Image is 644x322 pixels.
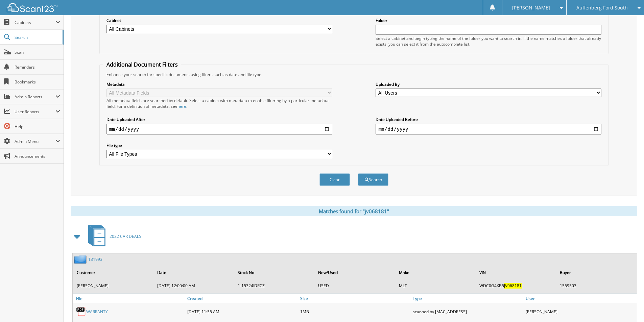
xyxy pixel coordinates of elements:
[299,305,411,318] div: 1MB
[106,18,332,23] label: Cabinet
[411,305,524,318] div: scanned by [MAC_ADDRESS]
[512,6,550,10] span: [PERSON_NAME]
[476,266,556,279] th: VIN
[88,256,102,262] a: 131993
[411,294,524,303] a: Type
[74,255,88,264] img: folder2.png
[15,124,60,129] span: Help
[103,72,605,77] div: Enhance your search for specific documents using filters such as date and file type.
[7,3,57,12] img: scan123-logo-white.svg
[524,305,637,318] div: [PERSON_NAME]
[86,309,108,315] a: WARRANTY
[106,98,332,109] div: All metadata fields are searched by default. Select a cabinet with metadata to enable filtering b...
[376,117,601,122] label: Date Uploaded Before
[504,283,522,289] span: JV068181
[15,94,55,100] span: Admin Reports
[15,79,60,85] span: Bookmarks
[73,294,186,303] a: File
[315,266,395,279] th: New/Used
[76,306,86,317] img: PDF.png
[71,206,637,216] div: Matches found for "jv068181"
[376,81,601,87] label: Uploaded By
[524,294,637,303] a: User
[376,35,601,47] div: Select a cabinet and begin typing the name of the folder you want to search in. If the name match...
[154,266,234,279] th: Date
[15,109,55,115] span: User Reports
[15,20,55,25] span: Cabinets
[103,61,181,68] legend: Additional Document Filters
[376,124,601,134] input: end
[396,280,475,291] td: MLT
[186,305,299,318] div: [DATE] 11:55 AM
[15,64,60,70] span: Reminders
[106,117,332,122] label: Date Uploaded After
[376,18,601,23] label: Folder
[556,280,636,291] td: 1559503
[556,266,636,279] th: Buyer
[15,153,60,159] span: Announcements
[15,139,55,144] span: Admin Menu
[234,266,314,279] th: Stock No
[610,290,644,322] iframe: Chat Widget
[106,124,332,134] input: start
[15,34,59,40] span: Search
[358,173,388,186] button: Search
[15,49,60,55] span: Scan
[396,266,475,279] th: Make
[106,143,332,148] label: File type
[84,223,141,250] a: 2022 CAR DEALS
[73,266,153,279] th: Customer
[110,233,141,239] span: 2022 CAR DEALS
[319,173,350,186] button: Clear
[476,280,556,291] td: WDC0G4KB5
[315,280,395,291] td: USED
[576,6,628,10] span: Auffenberg Ford South
[186,294,299,303] a: Created
[177,103,186,109] a: here
[234,280,314,291] td: 1-15324IDRCZ
[106,81,332,87] label: Metadata
[73,280,153,291] td: [PERSON_NAME]
[154,280,234,291] td: [DATE] 12:00:00 AM
[299,294,411,303] a: Size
